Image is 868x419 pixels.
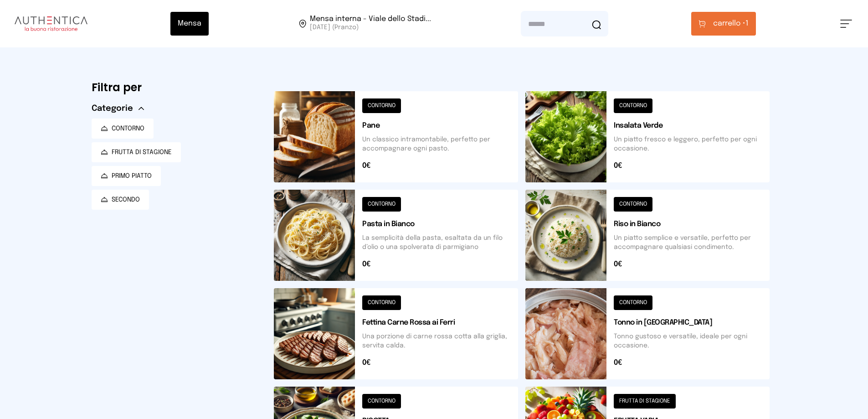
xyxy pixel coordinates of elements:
[170,12,209,36] button: Mensa
[15,16,87,31] img: logo.8f33a47.png
[92,102,144,115] button: Categorie
[713,18,745,29] span: carrello •
[92,80,259,95] h6: Filtra per
[92,119,154,139] button: CONTORNO
[691,12,756,36] button: carrello •1
[310,16,431,32] span: Viale dello Stadio, 77, 05100 Terni TR, Italia
[713,18,749,29] span: 1
[92,166,161,186] button: PRIMO PIATTO
[112,171,152,181] span: PRIMO PIATTO
[112,124,144,133] span: CONTORNO
[112,148,172,157] span: FRUTTA DI STAGIONE
[310,23,431,32] span: [DATE] (Pranzo)
[112,195,140,204] span: SECONDO
[92,190,149,210] button: SECONDO
[92,142,181,162] button: FRUTTA DI STAGIONE
[92,102,133,115] span: Categorie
